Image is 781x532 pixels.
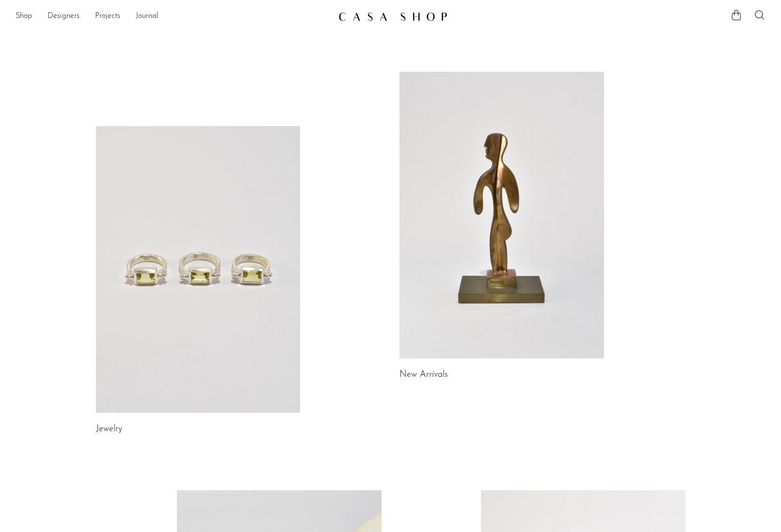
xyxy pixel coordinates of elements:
a: Projects [95,10,120,23]
nav: Desktop navigation [16,8,331,25]
a: Designers [48,10,80,23]
ul: NEW HEADER MENU [16,8,331,25]
a: Shop [16,10,32,23]
a: Journal [136,10,159,23]
a: New Arrivals [399,371,448,379]
a: Jewelry [96,425,122,434]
